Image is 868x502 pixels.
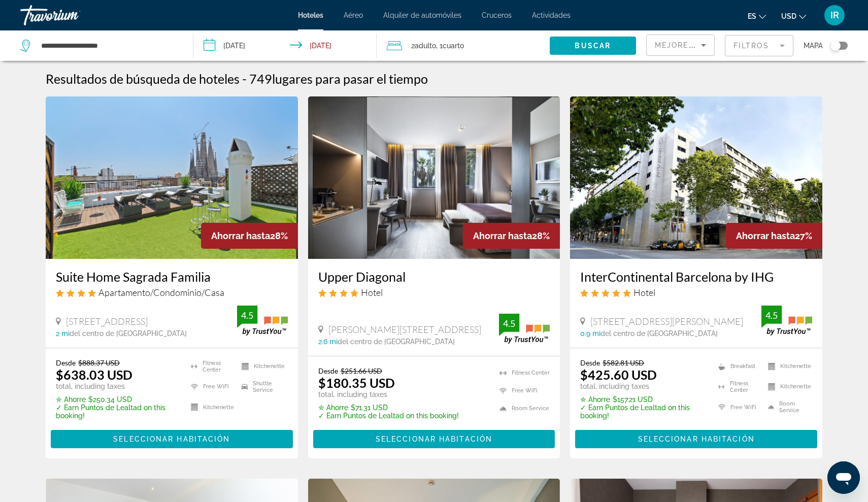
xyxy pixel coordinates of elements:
li: Free WiFi [713,399,762,415]
a: Travorium [20,2,122,28]
span: Desde [318,366,338,375]
div: 27% [726,223,822,249]
del: $888.37 USD [78,358,120,367]
li: Breakfast [713,358,762,374]
div: 28% [463,223,560,249]
div: 4.5 [237,309,257,321]
span: - [242,71,247,86]
iframe: Button to launch messaging window [827,461,860,494]
span: Seleccionar habitación [376,435,492,443]
li: Free WiFi [186,379,237,394]
span: Ahorrar hasta [211,230,270,241]
span: Mejores descuentos [655,41,756,49]
li: Fitness Center [494,366,550,379]
a: Upper Diagonal [318,269,550,284]
h2: 749 [249,71,428,86]
div: 4.5 [761,309,782,321]
li: Fitness Center [713,379,762,394]
a: Hotel image [570,96,822,259]
span: Hotel [361,287,383,298]
div: 4.5 [499,317,519,329]
img: Hotel image [46,96,298,259]
span: Ahorrar hasta [736,230,795,241]
p: ✓ Earn Puntos de Lealtad on this booking! [318,412,459,420]
a: InterContinental Barcelona by IHG [580,269,812,284]
h1: Resultados de búsqueda de hoteles [46,71,240,86]
li: Kitchenette [763,358,812,374]
span: Cuarto [443,42,464,50]
button: Seleccionar habitación [575,430,817,448]
a: Seleccionar habitación [575,432,817,444]
a: Hoteles [298,11,323,19]
li: Kitchenette [186,399,237,415]
span: Ahorrar hasta [473,230,532,241]
span: Buscar [575,42,611,50]
button: Change language [748,9,766,23]
a: Aéreo [344,11,363,19]
span: IR [830,10,839,20]
span: ✮ Ahorre [56,395,86,404]
ins: $638.03 USD [56,367,132,382]
a: Suite Home Sagrada Familia [56,269,288,284]
button: Filter [725,35,793,57]
a: Seleccionar habitación [51,432,293,444]
span: del centro de [GEOGRAPHIC_DATA] [600,329,718,338]
span: Desde [56,358,76,367]
li: Free WiFi [494,384,550,397]
p: $250.34 USD [56,395,178,404]
span: 2.6 mi [318,338,338,346]
button: Check-in date: Dec 9, 2025 Check-out date: Dec 11, 2025 [193,30,377,61]
span: , 1 [436,39,464,53]
img: trustyou-badge.svg [237,306,288,336]
ins: $425.60 USD [580,367,657,382]
span: [STREET_ADDRESS][PERSON_NAME] [590,316,743,327]
li: Shuttle Service [237,379,287,394]
span: ✮ Ahorre [580,395,610,404]
span: USD [781,12,796,20]
span: del centro de [GEOGRAPHIC_DATA] [338,338,455,346]
span: 2 [411,39,436,53]
span: Apartamento/Condominio/Casa [98,287,224,298]
span: [STREET_ADDRESS] [66,316,148,327]
span: Desde [580,358,600,367]
mat-select: Sort by [655,39,706,51]
del: $251.66 USD [341,366,382,375]
span: lugares para pasar el tiempo [272,71,428,86]
span: del centro de [GEOGRAPHIC_DATA] [70,329,187,338]
p: ✓ Earn Puntos de Lealtad on this booking! [56,404,178,420]
img: Hotel image [308,96,560,259]
a: Cruceros [482,11,512,19]
a: Actividades [532,11,571,19]
span: Seleccionar habitación [638,435,755,443]
p: $71.31 USD [318,404,459,412]
button: Seleccionar habitación [313,430,555,448]
p: $157.21 USD [580,395,706,404]
span: es [748,12,756,20]
ins: $180.35 USD [318,375,395,390]
li: Room Service [763,399,812,415]
span: 0.9 mi [580,329,600,338]
li: Kitchenette [763,379,812,394]
a: Alquiler de automóviles [383,11,461,19]
p: total, including taxes [56,382,178,390]
span: Seleccionar habitación [113,435,230,443]
div: 4 star Apartment [56,287,288,298]
span: Adulto [415,42,436,50]
li: Fitness Center [186,358,237,374]
li: Kitchenette [237,358,287,374]
img: trustyou-badge.svg [499,314,550,344]
a: Seleccionar habitación [313,432,555,444]
p: ✓ Earn Puntos de Lealtad on this booking! [580,404,706,420]
span: [PERSON_NAME][STREET_ADDRESS] [328,324,481,335]
span: 2 mi [56,329,70,338]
